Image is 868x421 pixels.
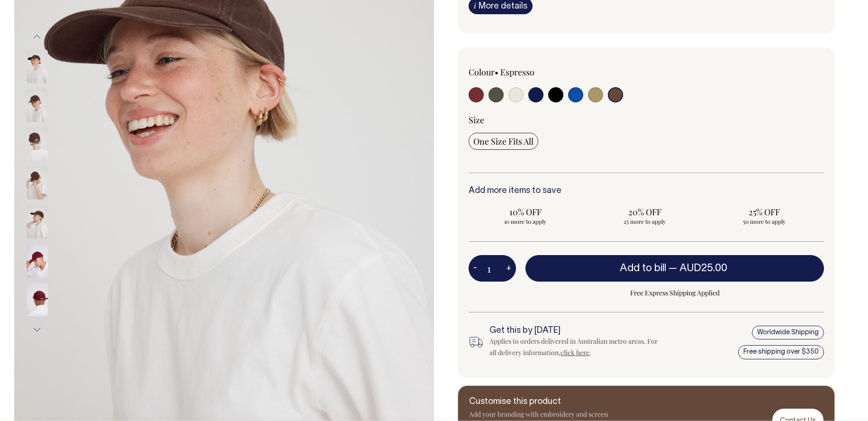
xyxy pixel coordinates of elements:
[27,244,48,277] img: burgundy
[474,0,476,10] span: i
[27,166,48,200] img: espresso
[469,186,824,196] h6: Add more items to save
[469,133,538,150] input: One Size Fits All
[469,397,621,407] h6: Customise this product
[469,203,582,228] input: 10% OFF 10 more to apply
[27,205,48,238] img: espresso
[712,206,816,218] span: 25% OFF
[30,319,44,340] button: Next
[593,206,697,218] span: 20% OFF
[27,283,48,316] img: burgundy
[469,259,482,278] button: -
[27,89,48,122] img: espresso
[27,128,48,161] img: espresso
[593,218,697,225] span: 25 more to apply
[501,259,516,278] button: +
[473,136,533,147] span: One Size Fits All
[525,255,824,282] button: Add to bill —AUD25.00
[712,218,816,225] span: 50 more to apply
[525,287,824,299] span: Free Express Shipping Applied
[30,26,44,47] button: Previous
[620,264,666,273] span: Add to bill
[561,348,589,357] a: click here
[469,114,824,126] div: Size
[469,66,611,78] div: Colour
[489,336,663,358] div: Applies to orders delivered in Australian metro areas. For all delivery information, .
[500,66,534,78] label: Espresso
[588,203,702,228] input: 20% OFF 25 more to apply
[473,206,578,218] span: 10% OFF
[27,50,48,83] img: espresso
[707,203,821,228] input: 25% OFF 50 more to apply
[473,218,578,225] span: 10 more to apply
[679,264,727,273] span: AUD25.00
[495,66,498,78] span: •
[489,326,663,336] h6: Get this by [DATE]
[669,264,730,273] span: —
